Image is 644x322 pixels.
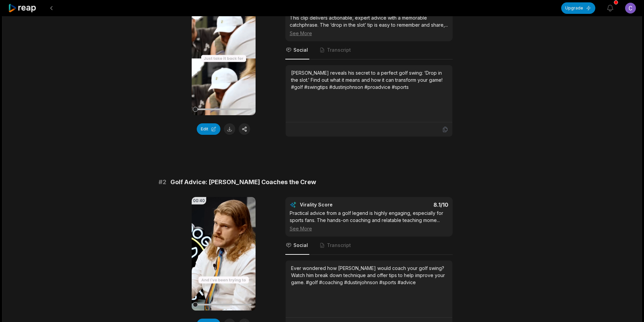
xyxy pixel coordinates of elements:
nav: Tabs [285,41,453,59]
video: Your browser does not support mp4 format. [192,2,256,115]
span: Social [293,47,308,53]
div: [PERSON_NAME] reveals his secret to a perfect golf swing: ‘Drop in the slot.’ Find out what it me... [291,69,447,91]
div: See More [290,30,448,37]
button: Upgrade [561,2,595,14]
span: Transcript [327,47,351,53]
span: Golf Advice: [PERSON_NAME] Coaches the Crew [170,177,316,187]
span: Social [293,242,308,249]
button: Edit [197,123,220,135]
div: 8.1 /10 [376,201,448,208]
nav: Tabs [285,237,453,255]
span: Transcript [327,242,351,249]
div: Ever wondered how [PERSON_NAME] would coach your golf swing? Watch him break down technique and o... [291,265,447,286]
div: This clip delivers actionable, expert advice with a memorable catchphrase. The ‘drop in the slot’... [290,14,448,37]
span: # 2 [159,177,166,187]
div: Virality Score [300,201,373,208]
div: See More [290,225,448,232]
video: Your browser does not support mp4 format. [192,197,256,311]
div: Practical advice from a golf legend is highly engaging, especially for sports fans. The hands-on ... [290,209,448,232]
